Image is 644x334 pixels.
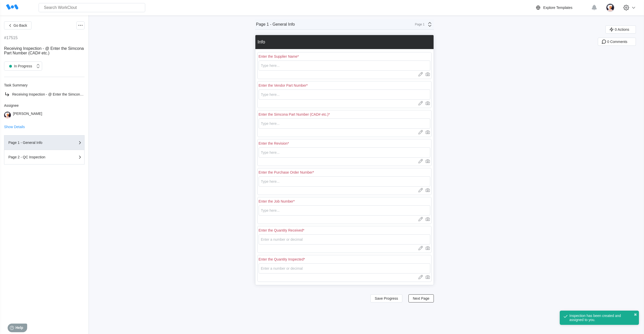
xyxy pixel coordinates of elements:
[259,234,430,245] input: Enter a number or decimal
[259,54,299,58] div: Enter the Supplier Name
[259,257,305,261] div: Enter the Quantity Inspected
[259,176,430,187] input: Type here...
[408,294,434,302] button: Next Page
[606,3,615,12] img: user-4.png
[375,297,398,300] span: Save Progress
[256,22,295,27] div: Page 1 - General Info
[634,313,637,317] button: close
[259,60,430,71] input: Type here...
[259,263,430,274] input: Enter a number or decimal
[13,112,42,118] div: [PERSON_NAME]
[607,40,627,43] span: 0 Comments
[4,21,31,29] button: Go Back
[4,36,18,40] div: #17515
[259,118,430,129] input: Type here...
[413,297,429,300] span: Next Page
[543,6,572,10] div: Explore Templates
[259,205,430,216] input: Type here...
[4,112,11,118] img: user-4.png
[259,228,305,232] div: Enter the Quantity Received
[4,91,85,97] a: Receiving Inspection - @ Enter the Simcona Part Number (CAD# etc.)
[605,25,636,34] button: 0 Actions
[4,83,85,87] div: Task Summary
[7,63,32,70] div: In Progress
[615,28,629,31] span: 0 Actions
[259,112,330,116] div: Enter the Simcona Part Number (CAD# etc.)
[8,141,59,144] div: Page 1 - General Info
[259,89,430,100] input: Type here...
[4,46,84,55] span: Receiving Inspection - @ Enter the Simcona Part Number (CAD# etc.)
[535,5,589,11] a: Explore Templates
[412,23,425,26] div: Page 1
[39,3,145,12] input: Search WorkClout
[4,135,85,150] button: Page 1 - General Info
[258,39,265,45] div: Info
[259,83,308,87] div: Enter the Vendor Part Number
[259,141,289,145] div: Enter the Revision
[569,314,623,322] div: Inspection has been created and assigned to you.
[12,92,123,96] span: Receiving Inspection - @ Enter the Simcona Part Number (CAD# etc.)
[259,170,314,174] div: Enter the Purchase Order Number
[4,103,85,108] div: Assignee
[259,199,295,203] div: Enter the Job Number
[259,147,430,158] input: Type here...
[370,294,402,302] button: Save Progress
[4,125,25,129] button: Show Details
[598,38,636,46] button: 0 Comments
[13,24,27,27] span: Go Back
[4,150,85,164] button: Page 2 - QC Inspection
[8,155,59,159] div: Page 2 - QC Inspection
